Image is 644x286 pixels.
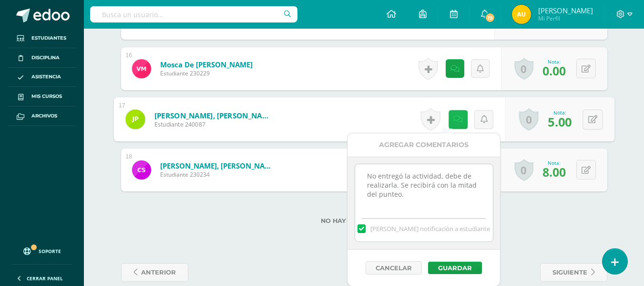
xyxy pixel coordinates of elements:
a: Mis cursos [8,87,76,106]
img: 5faec56043308debe67d516a817f9aba.png [132,160,151,180]
a: 0 [514,159,533,181]
a: Archivos [8,106,76,126]
a: 0 [519,108,538,131]
span: 8.00 [542,164,566,180]
span: Mis cursos [31,93,62,100]
a: anterior [121,263,188,282]
span: [PERSON_NAME] notificación a estudiante [370,224,490,233]
div: Nota: [548,109,572,116]
a: [PERSON_NAME], [PERSON_NAME] [160,161,275,170]
span: Archivos [31,112,57,120]
a: Asistencia [8,68,76,87]
span: Estudiante 230229 [160,69,253,77]
span: Soporte [39,248,61,254]
button: Cancelar [366,261,422,275]
span: 0.00 [542,63,566,79]
a: Estudiantes [8,29,76,48]
a: Soporte [11,238,72,262]
a: [PERSON_NAME], [PERSON_NAME] [154,110,272,120]
a: Mosca de [PERSON_NAME] [160,60,253,69]
span: 5.00 [548,113,572,130]
span: 19 [485,12,495,23]
div: Agregar Comentarios [348,133,500,157]
a: 0 [514,58,533,80]
span: Estudiantes [31,34,66,42]
textarea: No entregó la actividad, debe de realizarla. Se recibirá con la mitad del punteo. [355,164,493,212]
div: Nota: [542,159,566,166]
span: Cerrar panel [27,275,63,282]
input: Busca un usuario... [90,6,297,22]
span: anterior [141,264,176,281]
img: c7ae1e1d754212fb2053fe0343f2a0ec.png [125,109,145,129]
img: 05b7556927cf6a1fc85b4e34986eb699.png [512,5,531,24]
span: Estudiante 240087 [154,120,272,129]
div: Nota: [542,58,566,65]
img: 9b1dd70ad2d1c50b6d00fea7435d6904.png [132,59,151,78]
span: Disciplina [31,54,60,62]
label: No hay más resultados [121,217,607,224]
a: siguiente [540,263,607,282]
span: siguiente [552,264,587,281]
span: Estudiante 230234 [160,170,275,179]
span: Asistencia [31,73,61,81]
span: [PERSON_NAME] [538,6,593,15]
button: Guardar [428,262,482,274]
a: Disciplina [8,48,76,68]
span: Mi Perfil [538,14,593,22]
